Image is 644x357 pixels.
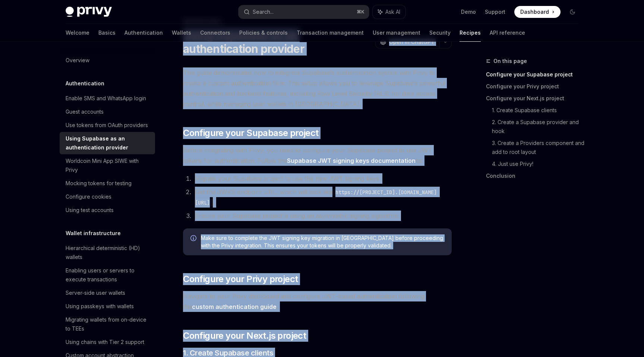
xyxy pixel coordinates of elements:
[200,24,230,42] a: Connectors
[60,177,155,190] a: Mocking tokens for testing
[66,315,151,333] div: Migrating wallets from on-device to TEEs
[373,5,405,19] button: Ask AI
[66,157,151,174] div: Worldcoin Mini App SIWE with Privy
[514,6,561,18] a: Dashboard
[66,179,132,188] div: Mocking tokens for testing
[60,203,155,217] a: Using test accounts
[66,206,114,215] div: Using test accounts
[486,92,584,104] a: Configure your Next.js project
[183,29,372,56] h1: Using Supabase as an authentication provider
[183,291,452,312] span: Navigate to your Privy dashboard and configure JWT-based authentication following the .
[66,107,104,116] div: Guest accounts
[66,266,151,284] div: Enabling users or servers to execute transactions
[98,24,116,42] a: Basics
[183,273,298,285] span: Configure your Privy project
[172,24,191,42] a: Wallets
[492,158,584,170] a: 4. Just use Privy!
[385,8,400,16] span: Ask AI
[287,157,416,165] a: Supabase JWT signing keys documentation
[183,330,306,342] span: Configure your Next.js project
[60,264,155,286] a: Enabling users or servers to execute transactions
[490,24,525,42] a: API reference
[66,24,89,42] a: Welcome
[66,121,148,130] div: Use tokens from OAuth providers
[486,69,584,80] a: Configure your Supabase project
[124,24,163,42] a: Authentication
[389,38,435,46] span: Open in ChatGPT
[239,24,288,42] a: Policies & controls
[60,54,155,67] a: Overview
[66,229,121,238] h5: Wallet infrastructure
[190,235,198,243] svg: Info
[60,154,155,177] a: Worldcoin Mini App SIWE with Privy
[66,338,144,347] div: Using chains with Tier 2 support
[60,92,155,105] a: Enable SMS and WhatsApp login
[66,288,125,297] div: Server-side user wallets
[60,190,155,203] a: Configure cookies
[60,105,155,119] a: Guest accounts
[193,173,452,184] li: Migrate your Supabase project to use the new JWT signing keys.
[60,132,155,154] a: Using Supabase as an authentication provider
[60,335,155,349] a: Using chains with Tier 2 support
[297,24,364,42] a: Transaction management
[66,79,104,88] h5: Authentication
[486,80,584,92] a: Configure your Privy project
[460,24,481,42] a: Recipes
[66,94,146,103] div: Enable SMS and WhatsApp login
[66,192,111,201] div: Configure cookies
[60,241,155,264] a: Hierarchical deterministic (HD) wallets
[429,24,451,42] a: Security
[192,303,277,311] a: custom authentication guide
[373,24,420,42] a: User management
[66,134,151,152] div: Using Supabase as an authentication provider
[520,8,549,16] span: Dashboard
[60,300,155,313] a: Using passkeys with wallets
[201,234,444,249] span: Make sure to complete the JWT signing key migration in [GEOGRAPHIC_DATA] before proceeding with t...
[183,127,318,139] span: Configure your Supabase project
[492,137,584,158] a: 3. Create a Providers component and add to root layout
[60,313,155,335] a: Migrating wallets from on-device to TEEs
[357,9,364,15] span: ⌘ K
[253,7,274,16] div: Search...
[485,8,505,16] a: Support
[493,57,527,66] span: On this page
[66,244,151,262] div: Hierarchical deterministic (HD) wallets
[183,67,452,109] span: This guide demonstrates how to integrate Supabase’s authentication system with Privy to create a ...
[193,211,452,221] li: Ensure your Supabase project is using an asymmetric signing algorithm.
[566,6,578,18] button: Toggle dark mode
[60,286,155,300] a: Server-side user wallets
[66,56,89,65] div: Overview
[60,119,155,132] a: Use tokens from OAuth providers
[492,104,584,116] a: 1. Create Supabase clients
[183,145,452,166] span: Before integrating with Privy, you need to configure your Supabase project to use JWT tokens for ...
[239,5,369,19] button: Search...⌘K
[66,7,112,17] img: dark logo
[193,187,452,208] li: Get the JWKS endpoint URL, which will look like .
[486,170,584,182] a: Conclusion
[66,302,134,311] div: Using passkeys with wallets
[375,36,439,48] button: Open in ChatGPT
[492,116,584,137] a: 2. Create a Supabase provider and hook
[461,8,476,16] a: Demo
